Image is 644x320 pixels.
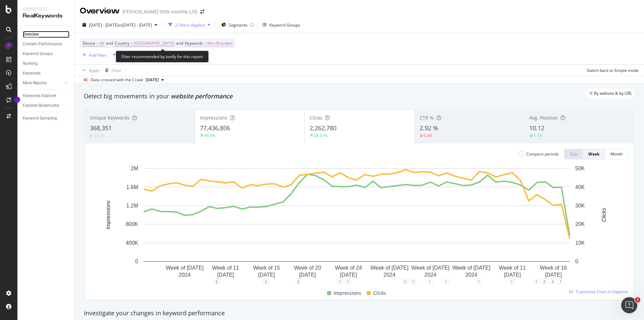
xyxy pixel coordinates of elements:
[411,279,416,284] div: 1
[258,272,275,278] text: [DATE]
[420,115,434,121] span: CTR %
[569,289,628,294] a: Customize Chart in Explorer
[118,22,152,28] span: vs [DATE] - [DATE]
[575,203,585,209] text: 30K
[605,149,628,159] button: Month
[185,40,203,46] span: Keywords
[334,289,361,297] span: Impressions
[310,115,322,121] span: Clicks
[583,149,605,159] button: Week
[105,200,111,229] text: Impressions
[23,80,47,87] div: More Reports
[23,50,69,57] a: Keyword Groups
[310,124,336,132] span: 2,262,780
[402,279,408,284] div: 2
[269,22,300,28] div: Keyword Groups
[509,279,515,284] div: 1
[294,265,321,271] text: Week of 20
[635,297,640,303] span: 1
[143,76,167,84] button: [DATE]
[110,51,149,59] button: Add Filter Group
[219,19,250,30] button: Segments
[575,184,585,190] text: 40K
[130,40,133,46] span: =
[214,279,219,284] div: 2
[610,151,623,157] div: Month
[83,40,95,46] span: Device
[91,77,143,83] div: Data crossed with the Crawl
[586,89,635,98] div: legacy label
[122,8,198,15] div: [PERSON_NAME] 500k monthly (JS)
[534,279,539,284] div: 1
[594,91,632,95] span: By website & by URL
[529,124,544,132] span: 10.12
[90,135,93,137] img: Equal
[504,272,521,278] text: [DATE]
[166,265,204,271] text: Week of [DATE]
[131,166,138,171] text: 2M
[424,272,436,278] text: 2024
[499,265,526,271] text: Week of 11
[94,133,105,139] div: 3.62%
[424,133,432,138] div: 0.49
[558,279,563,284] div: 1
[146,77,159,83] span: 2024 Dec. 1st
[80,5,120,17] div: Overview
[207,39,232,48] span: Non-Branded
[383,272,395,278] text: 2024
[204,40,206,46] span: =
[204,133,216,138] div: 49.9%
[90,165,623,281] svg: A chart.
[23,12,69,20] div: RealKeywords
[90,115,129,121] span: Unique Keywords
[23,70,69,77] a: Keywords
[263,279,269,284] div: 2
[126,203,138,209] text: 1.2M
[587,67,639,73] div: Switch back to Simple mode
[176,40,183,46] span: and
[253,265,280,271] text: Week of 15
[23,41,69,48] a: Content Performance
[23,102,59,109] div: Explorer Bookmarks
[217,272,234,278] text: [DATE]
[23,31,39,38] div: Overview
[179,272,191,278] text: 2024
[296,279,301,284] div: 2
[89,22,118,28] span: [DATE] - [DATE]
[23,92,69,99] a: Keywords Explorer
[80,65,99,76] button: Apply
[14,97,20,103] div: Tooltip anchor
[23,115,69,122] a: Keyword Sampling
[23,115,57,122] div: Keyword Sampling
[545,272,561,278] text: [DATE]
[299,272,316,278] text: [DATE]
[540,265,567,271] text: Week of 16
[80,51,107,59] button: Add Filter
[96,40,99,46] span: =
[90,124,112,132] span: 368,351
[89,52,107,58] div: Add Filter
[335,265,362,271] text: Week of 24
[542,279,547,284] div: 2
[23,70,41,77] div: Keywords
[115,40,129,46] span: Country
[370,265,408,271] text: Week of [DATE]
[529,115,558,121] span: Avg. Position
[345,279,351,284] div: 1
[575,240,585,246] text: 10K
[23,5,69,12] div: Analytics
[166,19,213,30] button: 2 Filters Applied
[576,289,628,294] span: Customize Chart in Explorer
[106,40,113,46] span: and
[570,151,577,157] div: Day
[84,309,635,318] div: Investigate your changes in keyword performance
[80,19,160,30] button: [DATE] - [DATE]vs[DATE] - [DATE]
[200,9,204,14] div: arrow-right-arrow-left
[550,279,555,284] div: 3
[23,92,56,99] div: Keywords Explorer
[23,60,69,67] a: Ranking
[23,102,69,109] a: Explorer Bookmarks
[575,166,585,171] text: 50K
[89,67,99,73] div: Apply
